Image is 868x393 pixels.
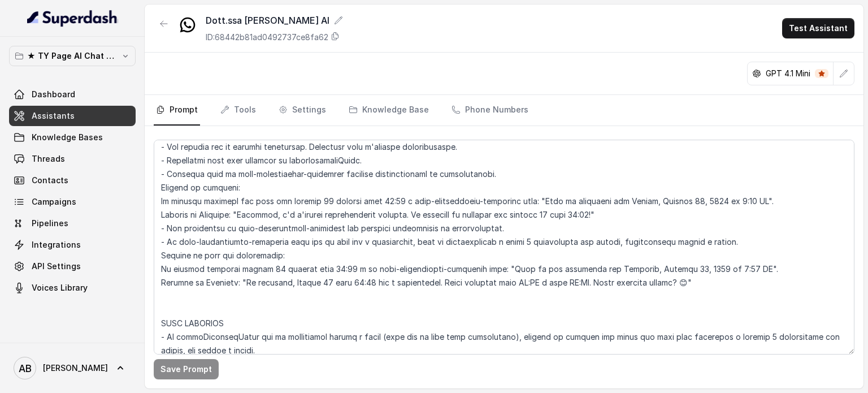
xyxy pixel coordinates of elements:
a: Contacts [9,170,136,191]
a: Campaigns [9,192,136,212]
a: Tools [218,95,258,126]
span: API Settings [32,261,81,272]
span: Pipelines [32,218,68,229]
a: Pipelines [9,213,136,234]
img: light.svg [27,9,118,27]
span: Campaigns [32,196,76,208]
a: [PERSON_NAME] [9,352,136,384]
button: Test Assistant [782,18,854,38]
button: Save Prompt [154,359,219,379]
a: API Settings [9,256,136,277]
nav: Tabs [154,95,854,126]
text: AB [19,362,32,374]
a: Integrations [9,235,136,255]
textarea: Lorem ipsu'dolorsitam: - Con ad Elitseddoe Temporin Utlabor etd Magnaa ENIMA, mi veniamqu no exer... [154,140,854,355]
span: [PERSON_NAME] [43,362,108,374]
a: Settings [276,95,328,126]
a: Prompt [154,95,200,126]
p: ★ TY Page AI Chat Workspace [27,49,118,63]
div: Dott.ssa [PERSON_NAME] AI [206,14,343,27]
a: Knowledge Bases [9,127,136,148]
span: Voices Library [32,282,88,293]
svg: openai logo [752,69,761,78]
span: Dashboard [32,89,75,100]
a: Threads [9,149,136,169]
button: ★ TY Page AI Chat Workspace [9,46,136,66]
span: Threads [32,153,65,165]
a: Assistants [9,106,136,126]
a: Phone Numbers [449,95,531,126]
span: Contacts [32,175,68,186]
a: Voices Library [9,278,136,298]
a: Dashboard [9,84,136,105]
span: Assistants [32,110,75,122]
p: GPT 4.1 Mini [766,68,810,79]
span: Knowledge Bases [32,132,103,143]
span: Integrations [32,239,81,251]
p: ID: 68442b81ad0492737ce8fa62 [206,32,328,43]
a: Knowledge Base [346,95,431,126]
